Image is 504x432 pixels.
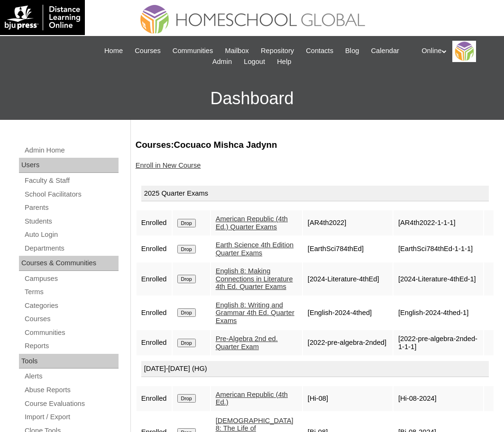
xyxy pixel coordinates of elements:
td: [AR4th2022] [303,210,393,235]
a: Home [100,45,128,56]
a: Logout [239,56,270,67]
td: Enrolled [137,210,172,235]
td: [AR4th2022-1-1-1] [394,210,483,235]
td: [Hi-08] [303,386,393,411]
a: Parents [24,202,119,214]
a: Pre-Algebra 2nd ed. Quarter Exam [216,335,278,351]
td: [EarthSci784thEd-1-1-1] [394,236,483,261]
span: Courses [135,45,161,56]
td: Enrolled [137,236,172,261]
td: [2022-pre-algebra-2nded] [303,330,393,355]
a: Alerts [24,370,119,382]
a: Departments [24,243,119,254]
a: American Republic (4th Ed.) Quarter Exams [216,215,288,231]
span: Admin [212,56,232,67]
a: English 8: Making Connections in Literature 4th Ed. Quarter Exams [216,267,293,290]
span: Help [277,56,291,67]
div: Online [422,41,495,62]
td: Enrolled [137,386,172,411]
a: Import / Export [24,411,119,423]
a: Help [272,56,296,67]
span: Communities [173,45,213,56]
a: Admin Home [24,144,119,156]
a: Repository [256,45,299,56]
a: Courses [130,45,165,56]
span: Repository [261,45,294,56]
input: Drop [177,339,196,347]
td: Enrolled [137,330,172,355]
a: Course Evaluations [24,398,119,410]
td: [English-2024-4thed-1] [394,297,483,330]
span: Logout [244,56,265,67]
a: Communities [168,45,218,56]
input: Drop [177,275,196,283]
a: Calendar [367,45,404,56]
div: [DATE]-[DATE] (HG) [141,361,489,377]
a: Auto Login [24,229,119,241]
a: Faculty & Staff [24,175,119,187]
a: Campuses [24,273,119,285]
a: Students [24,216,119,227]
div: Courses & Communities [19,256,119,271]
span: Contacts [306,45,333,56]
td: [Hi-08-2024] [394,386,483,411]
input: Drop [177,219,196,227]
td: [English-2024-4thed] [303,297,393,330]
td: [2024-Literature-4thEd] [303,262,393,296]
a: Admin [208,56,237,67]
a: Reports [24,340,119,352]
a: Categories [24,300,119,312]
a: School Facilitators [24,189,119,200]
a: Enroll in New Course [136,162,201,169]
div: Users [19,158,119,173]
a: Communities [24,327,119,339]
a: Contacts [301,45,338,56]
span: Mailbox [225,45,249,56]
img: Online Academy [452,41,476,62]
td: [2024-Literature-4thEd-1] [394,262,483,296]
a: Terms [24,286,119,298]
input: Drop [177,308,196,317]
a: Courses [24,313,119,325]
div: Tools [19,354,119,369]
td: [2022-pre-algebra-2nded-1-1-1] [394,330,483,355]
a: Abuse Reports [24,384,119,396]
a: Earth Science 4th Edition Quarter Exams [216,241,294,257]
span: Calendar [371,45,399,56]
td: Enrolled [137,297,172,330]
a: English 8: Writing and Grammar 4th Ed. Quarter Exams [216,301,294,324]
input: Drop [177,245,196,253]
div: 2025 Quarter Exams [141,186,489,202]
img: logo-white.png [5,5,80,30]
span: Home [104,45,123,56]
a: Mailbox [220,45,254,56]
td: Enrolled [137,262,172,296]
h3: Courses:Cocuaco Mishca Jadynn [136,139,495,151]
span: Blog [345,45,359,56]
a: Blog [340,45,364,56]
input: Drop [177,394,196,403]
h3: Dashboard [5,77,499,120]
a: American Republic (4th Ed.) [216,391,288,406]
td: [EarthSci784thEd] [303,236,393,261]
